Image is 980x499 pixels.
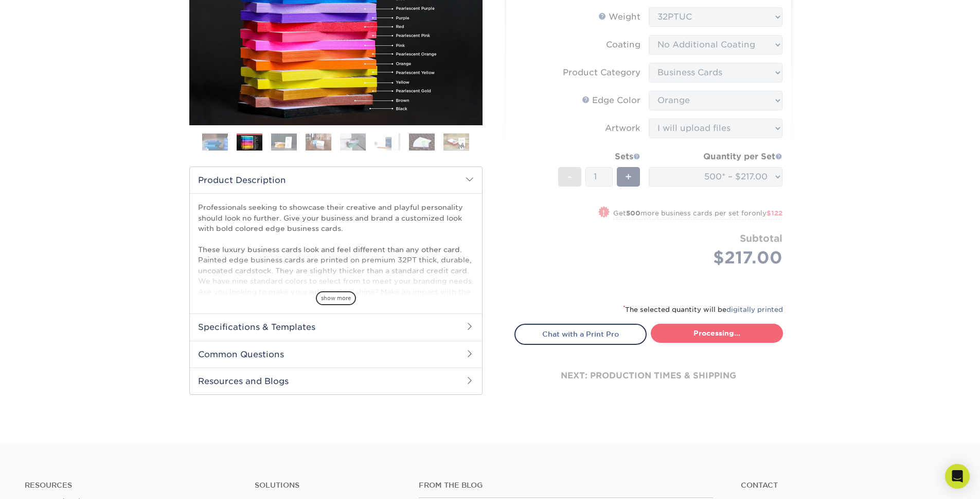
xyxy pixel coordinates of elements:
a: Contact [741,481,955,490]
p: Professionals seeking to showcase their creative and playful personality should look no further. ... [198,202,474,402]
img: Business Cards 05 [340,133,366,151]
h4: Solutions [255,481,403,490]
a: Processing... [651,324,783,342]
img: Business Cards 04 [306,133,331,151]
span: show more [316,291,356,305]
img: Business Cards 07 [409,133,435,151]
a: digitally printed [726,306,783,313]
h2: Common Questions [190,341,482,368]
h2: Specifications & Templates [190,313,482,340]
h2: Product Description [190,167,482,193]
a: Chat with a Print Pro [514,324,647,344]
h4: From the Blog [419,481,713,490]
img: Business Cards 08 [443,133,469,151]
div: Open Intercom Messenger [945,464,970,489]
img: Business Cards 03 [271,133,297,151]
img: Business Cards 01 [202,129,228,155]
h2: Resources and Blogs [190,368,482,394]
img: Business Cards 06 [375,133,400,151]
h4: Resources [25,481,239,490]
small: The selected quantity will be [623,306,783,313]
iframe: Google Customer Reviews [3,468,87,495]
img: Business Cards 02 [237,135,262,151]
div: next: production times & shipping [514,345,783,407]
